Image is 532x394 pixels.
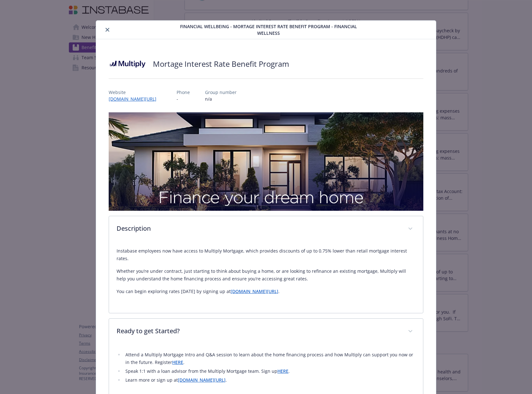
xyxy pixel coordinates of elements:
[124,351,415,366] li: Attend a Multiply Mortgage Intro and Q&A session to learn about the home financing process and ho...
[231,288,278,294] a: [DOMAIN_NAME][URL]
[117,288,415,295] p: You can begin exploring rates [DATE] by signing up at .
[109,216,423,242] div: Description
[117,224,400,233] p: Description
[109,242,423,313] div: Description
[109,54,147,73] img: Multiply Mortgage
[153,59,289,69] h2: Mortage Interest Rate Benefit Program
[117,247,415,262] p: Instabase employees now have access to Multiply Mortgage, which provides discounts of up to 0.75%...
[109,89,161,96] p: Website
[277,368,288,374] a: HERE
[205,96,237,102] p: n/a
[168,23,369,36] span: Financial Wellbeing - Mortage Interest Rate Benefit Program - Financial Wellness
[109,319,423,345] div: Ready to get Started?
[117,267,415,283] p: Whether you’re under contract, just starting to think about buying a home, or are looking to refi...
[178,377,226,383] a: [DOMAIN_NAME][URL]
[172,359,183,365] a: HERE
[177,96,190,102] p: -
[205,89,237,96] p: Group number
[177,89,190,96] p: Phone
[124,376,415,384] li: Learn more or sign up at .
[117,326,400,336] p: Ready to get Started?
[109,96,161,102] a: [DOMAIN_NAME][URL]
[124,367,415,375] li: Speak 1:1 with a loan advisor from the Multiply Mortgage team. Sign up .
[104,26,111,34] button: close
[109,112,423,211] img: banner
